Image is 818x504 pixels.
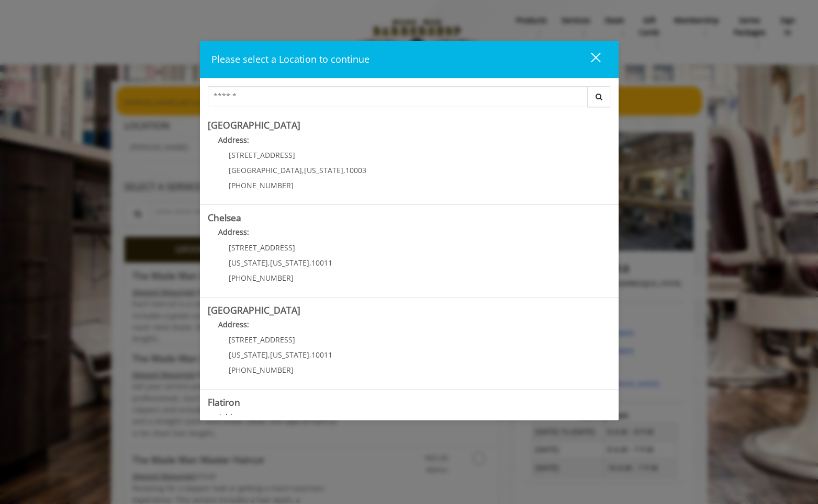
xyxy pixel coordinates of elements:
[268,258,270,268] span: ,
[593,93,605,100] i: Search button
[345,165,366,175] span: 10003
[208,86,611,112] div: Center Select
[309,350,311,360] span: ,
[270,350,309,360] span: [US_STATE]
[229,165,302,175] span: [GEOGRAPHIC_DATA]
[304,165,343,175] span: [US_STATE]
[218,135,249,145] b: Address:
[229,150,295,160] span: [STREET_ADDRESS]
[343,165,345,175] span: ,
[579,52,600,67] div: close dialog
[208,396,240,408] b: Flatiron
[311,258,332,268] span: 10011
[208,86,588,107] input: Search Center
[229,243,295,253] span: [STREET_ADDRESS]
[572,49,607,70] button: close dialog
[218,412,249,422] b: Address:
[268,350,270,360] span: ,
[211,53,369,65] span: Please select a Location to continue
[208,119,300,131] b: [GEOGRAPHIC_DATA]
[270,258,309,268] span: [US_STATE]
[229,335,295,345] span: [STREET_ADDRESS]
[208,304,300,316] b: [GEOGRAPHIC_DATA]
[218,227,249,237] b: Address:
[229,180,294,190] span: [PHONE_NUMBER]
[311,350,332,360] span: 10011
[309,258,311,268] span: ,
[302,165,304,175] span: ,
[229,273,294,283] span: [PHONE_NUMBER]
[229,365,294,375] span: [PHONE_NUMBER]
[218,319,249,329] b: Address:
[208,211,241,224] b: Chelsea
[229,350,268,360] span: [US_STATE]
[229,258,268,268] span: [US_STATE]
